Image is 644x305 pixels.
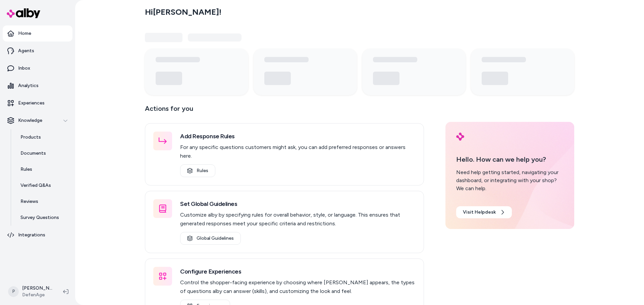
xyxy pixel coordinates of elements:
h3: Add Response Rules [180,132,416,141]
p: Analytics [18,82,39,89]
p: Products [20,134,41,141]
a: Visit Helpdesk [456,206,512,218]
p: Reviews [20,198,38,205]
img: alby Logo [7,8,40,18]
p: Rules [20,166,32,173]
img: alby Logo [456,133,464,141]
a: Agents [3,43,72,59]
p: Actions for you [145,103,424,119]
span: DefenAge [22,292,52,298]
p: Customize alby by specifying rules for overall behavior, style, or language. This ensures that ge... [180,211,416,228]
a: Analytics [3,78,72,94]
a: Reviews [14,194,72,210]
p: Survey Questions [20,214,59,221]
p: Documents [20,150,46,157]
p: Home [18,30,31,37]
p: Knowledge [18,117,42,124]
a: Integrations [3,227,72,243]
p: Agents [18,48,34,54]
p: Inbox [18,65,30,72]
a: Experiences [3,95,72,111]
a: Survey Questions [14,210,72,226]
p: For any specific questions customers might ask, you can add preferred responses or answers here. [180,143,416,160]
p: Hello. How can we help you? [456,154,563,164]
h3: Set Global Guidelines [180,199,416,209]
a: Rules [14,161,72,177]
a: Global Guidelines [180,232,241,245]
h3: Configure Experiences [180,267,416,276]
a: Rules [180,164,215,177]
p: Experiences [18,100,45,106]
button: Knowledge [3,112,72,129]
a: Documents [14,145,72,161]
h2: Hi [PERSON_NAME] ! [145,7,221,17]
a: Home [3,25,72,42]
p: Verified Q&As [20,182,51,189]
div: Need help getting started, navigating your dashboard, or integrating with your shop? We can help. [456,168,563,193]
a: Verified Q&As [14,177,72,194]
a: Products [14,129,72,145]
p: Integrations [18,232,45,238]
a: Inbox [3,60,72,76]
span: P [8,286,19,297]
p: [PERSON_NAME] [22,285,52,292]
button: P[PERSON_NAME]DefenAge [4,281,58,302]
p: Control the shopper-facing experience by choosing where [PERSON_NAME] appears, the types of quest... [180,278,416,296]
